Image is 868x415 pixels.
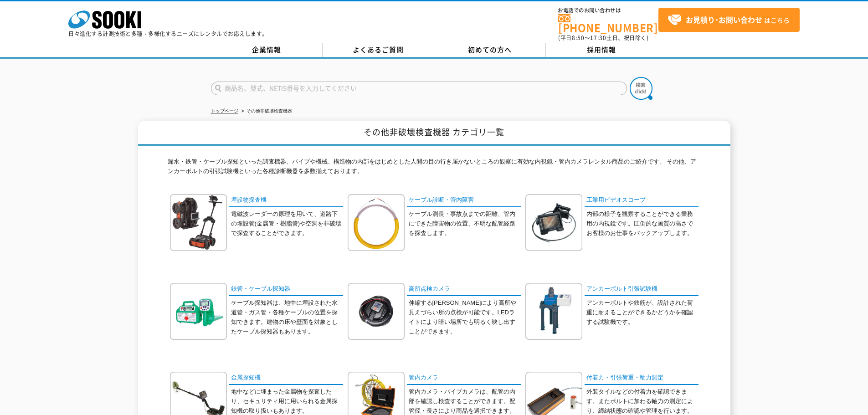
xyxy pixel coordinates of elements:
li: その他非破壊検査機器 [240,107,292,116]
a: トップページ [211,108,238,113]
a: 高所点検カメラ [407,283,521,296]
span: はこちら [668,13,790,27]
span: (平日 ～ 土日、祝日除く) [558,34,648,42]
p: 伸縮する[PERSON_NAME]により高所や見えづらい所の点検が可能です。LEDライトにより暗い場所でも明るく映し出すことができます。 [409,298,521,336]
a: 採用情報 [546,43,657,57]
p: ケーブル測長・事故点までの距離、管内にできた障害物の位置、不明な配管経路を探査します。 [409,210,521,238]
img: 埋設物探査機 [170,194,227,251]
img: アンカーボルト引張試験機 [525,283,582,340]
a: 工業用ビデオスコープ [585,194,699,207]
a: アンカーボルト引張試験機 [585,283,699,296]
a: 鉄管・ケーブル探知器 [229,283,343,296]
p: 電磁波レーダーの原理を用いて、道路下の埋設管(金属管・樹脂管)や空洞を非破壊で探査することができます。 [231,210,343,238]
h1: その他非破壊検査機器 カテゴリ一覧 [138,121,730,146]
a: 初めての方へ [434,43,546,57]
a: [PHONE_NUMBER] [558,14,658,33]
a: 付着力・引張荷重・軸力測定 [585,372,699,385]
p: 漏水・鉄管・ケーブル探知といった調査機器、パイプや機械、構造物の内部をはじめとした人間の目の行き届かないところの観察に有効な内視鏡・管内カメラレンタル商品のご紹介です。 その他、アンカーボルトの... [168,157,701,181]
span: お電話でのお問い合わせは [558,8,658,13]
a: よくあるご質問 [323,43,434,57]
span: 17:30 [590,34,606,42]
img: 鉄管・ケーブル探知器 [170,283,227,340]
a: 企業情報 [211,43,323,57]
p: アンカーボルトや鉄筋が、設計された荷重に耐えることができるかどうかを確認する試験機です。 [586,298,699,327]
a: ケーブル診断・管内障害 [407,194,521,207]
p: 日々進化する計測技術と多種・多様化するニーズにレンタルでお応えします。 [68,31,268,36]
img: 工業用ビデオスコープ [525,194,582,251]
a: 管内カメラ [407,372,521,385]
a: お見積り･お問い合わせはこちら [658,8,800,32]
p: ケーブル探知器は、地中に埋設された水道管・ガス管・各種ケーブルの位置を探知できます。建物の床や壁面を対象としたケーブル探知器もあります。 [231,298,343,336]
img: btn_search.png [630,77,652,100]
img: 高所点検カメラ [348,283,405,340]
span: 8:50 [572,34,585,42]
img: ケーブル診断・管内障害 [348,194,405,251]
span: 初めての方へ [468,45,512,55]
p: 内部の様子を観察することができる業務用の内視鏡です。圧倒的な画質の高さでお客様のお仕事をバックアップします。 [586,210,699,238]
input: 商品名、型式、NETIS番号を入力してください [211,82,627,95]
a: 埋設物探査機 [229,194,343,207]
a: 金属探知機 [229,372,343,385]
strong: お見積り･お問い合わせ [686,14,762,25]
